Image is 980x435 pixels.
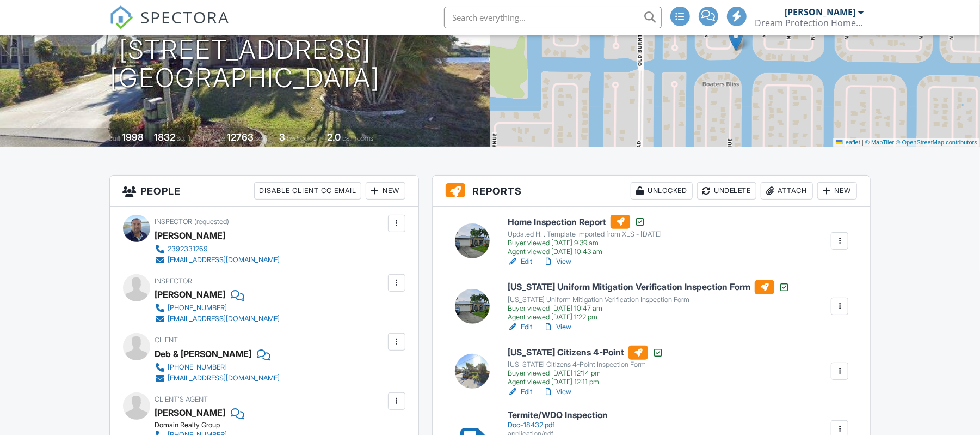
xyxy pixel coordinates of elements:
[508,280,790,294] h6: [US_STATE] Uniform Mitigation Verification Inspection Form
[836,139,860,146] a: Leaflet
[543,256,571,267] a: View
[155,255,280,265] a: [EMAIL_ADDRESS][DOMAIN_NAME]
[327,131,341,143] div: 2.0
[108,134,120,142] span: Built
[508,313,790,322] div: Agent viewed [DATE] 1:22 pm
[168,374,280,383] div: [EMAIL_ADDRESS][DOMAIN_NAME]
[109,5,133,29] img: The Best Home Inspection Software - Spectora
[508,360,663,369] div: [US_STATE] Citizens 4-Point Inspection Form
[168,315,280,323] div: [EMAIL_ADDRESS][DOMAIN_NAME]
[141,5,230,28] span: SPECTORA
[168,245,208,253] div: 2392331269
[177,134,192,142] span: sq. ft.
[508,215,662,229] h6: Home Inspection Report
[110,176,418,207] h3: People
[155,277,193,285] span: Inspector
[755,17,864,28] div: Dream Protection Home Inspection LLC
[110,35,380,93] h1: [STREET_ADDRESS] [GEOGRAPHIC_DATA]
[195,217,230,226] span: (requested)
[508,386,532,397] a: Edit
[155,313,280,324] a: [EMAIL_ADDRESS][DOMAIN_NAME]
[508,247,662,256] div: Agent viewed [DATE] 10:43 am
[508,322,532,333] a: Edit
[508,230,662,239] div: Updated H.I. Template Imported from XLS - [DATE]
[155,217,193,226] span: Inspector
[508,256,532,267] a: Edit
[168,304,227,312] div: [PHONE_NUMBER]
[729,29,743,51] img: Marker
[862,139,864,146] span: |
[255,134,269,142] span: sq.ft.
[508,410,608,420] h6: Termite/WDO Inspection
[202,134,225,142] span: Lot Size
[896,139,977,146] a: © OpenStreetMap contributors
[543,386,571,397] a: View
[109,15,230,38] a: SPECTORA
[697,182,756,200] div: Undelete
[508,304,790,313] div: Buyer viewed [DATE] 10:47 am
[155,421,343,430] div: Domain Realty Group
[155,404,226,421] a: [PERSON_NAME]
[168,363,227,372] div: [PHONE_NUMBER]
[508,215,662,256] a: Home Inspection Report Updated H.I. Template Imported from XLS - [DATE] Buyer viewed [DATE] 9:39 ...
[155,395,208,403] span: Client's Agent
[865,139,895,146] a: © MapTiler
[155,346,252,362] div: Deb & [PERSON_NAME]
[154,131,175,143] div: 1832
[155,373,280,384] a: [EMAIL_ADDRESS][DOMAIN_NAME]
[227,131,254,143] div: 12763
[254,182,361,200] div: Disable Client CC Email
[508,346,663,360] h6: [US_STATE] Citizens 4-Point
[342,134,373,142] span: bathrooms
[785,7,856,17] div: [PERSON_NAME]
[155,227,226,244] div: [PERSON_NAME]
[433,176,871,207] h3: Reports
[155,303,280,313] a: [PHONE_NUMBER]
[155,336,178,344] span: Client
[761,182,813,200] div: Attach
[366,182,405,200] div: New
[508,369,663,378] div: Buyer viewed [DATE] 12:14 pm
[508,421,608,430] div: Doc-18432.pdf
[122,131,144,143] div: 1998
[543,322,571,333] a: View
[168,256,280,264] div: [EMAIL_ADDRESS][DOMAIN_NAME]
[155,362,280,373] a: [PHONE_NUMBER]
[508,280,790,322] a: [US_STATE] Uniform Mitigation Verification Inspection Form [US_STATE] Uniform Mitigation Verifica...
[155,244,280,255] a: 2392331269
[508,295,790,304] div: [US_STATE] Uniform Mitigation Verification Inspection Form
[508,346,663,387] a: [US_STATE] Citizens 4-Point [US_STATE] Citizens 4-Point Inspection Form Buyer viewed [DATE] 12:14...
[279,131,285,143] div: 3
[508,378,663,386] div: Agent viewed [DATE] 12:11 pm
[508,239,662,247] div: Buyer viewed [DATE] 9:39 am
[631,182,693,200] div: Unlocked
[287,134,317,142] span: bedrooms
[817,182,857,200] div: New
[444,7,662,28] input: Search everything...
[155,286,226,303] div: [PERSON_NAME]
